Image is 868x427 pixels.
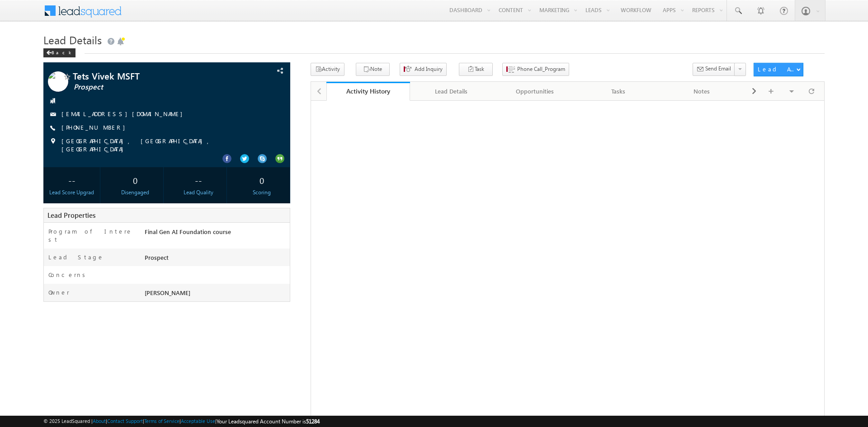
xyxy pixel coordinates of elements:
[48,227,133,244] label: Program of Interest
[93,418,106,424] a: About
[48,253,104,261] label: Lead Stage
[236,188,288,197] div: Scoring
[311,63,344,76] button: Activity
[410,82,494,101] a: Lead Details
[109,188,161,197] div: Disengaged
[61,123,130,132] span: [PHONE_NUMBER]
[306,418,320,425] span: 51284
[500,86,569,97] div: Opportunities
[181,418,215,424] a: Acceptable Use
[577,82,660,101] a: Tasks
[705,65,731,73] span: Send Email
[236,172,288,188] div: 0
[693,63,735,76] button: Send Email
[584,86,652,97] div: Tasks
[144,418,179,424] a: Terms of Service
[502,63,569,76] button: Phone Call_Program
[46,172,98,188] div: --
[47,211,95,220] span: Lead Properties
[48,271,89,279] label: Concerns
[61,110,187,117] a: [EMAIL_ADDRESS][DOMAIN_NAME]
[142,227,290,240] div: Final Gen AI Foundation course
[74,83,228,92] span: Prospect
[43,33,102,47] span: Lead Details
[217,418,320,425] span: Your Leadsquared Account Number is
[142,253,290,266] div: Prospect
[326,82,410,101] a: Activity History
[172,172,224,188] div: --
[109,172,161,188] div: 0
[754,63,803,76] button: Lead Actions
[43,48,80,56] a: Back
[48,71,68,95] img: Profile photo
[668,86,736,97] div: Notes
[459,63,493,76] button: Task
[356,63,390,76] button: Note
[61,137,264,153] span: [GEOGRAPHIC_DATA], [GEOGRAPHIC_DATA], [GEOGRAPHIC_DATA]
[517,65,565,73] span: Phone Call_Program
[400,63,447,76] button: Add Inquiry
[46,188,98,197] div: Lead Score Upgrad
[73,71,227,80] span: Tets Vivek MSFT
[43,48,75,57] div: Back
[758,65,796,73] div: Lead Actions
[48,288,70,296] label: Owner
[493,82,577,101] a: Opportunities
[415,65,443,73] span: Add Inquiry
[107,418,143,424] a: Contact Support
[660,82,744,101] a: Notes
[43,417,320,426] span: © 2025 LeadSquared | | | | |
[145,289,190,296] span: [PERSON_NAME]
[333,87,403,95] div: Activity History
[417,86,486,97] div: Lead Details
[172,188,224,197] div: Lead Quality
